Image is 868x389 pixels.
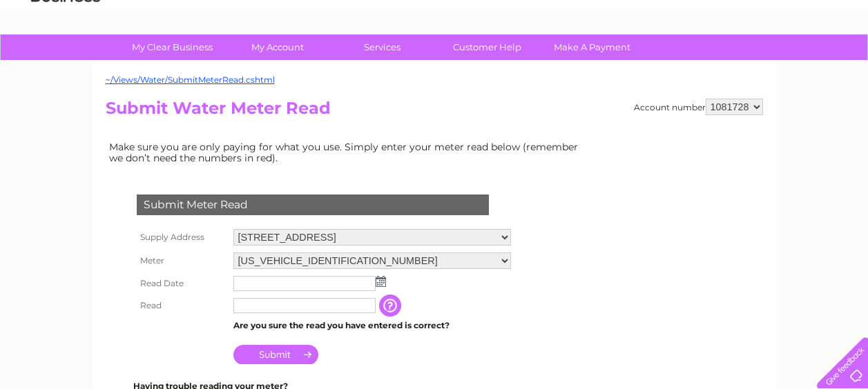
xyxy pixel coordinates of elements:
img: ... [376,276,386,287]
img: logo.png [30,36,101,78]
a: 0333 014 3131 [608,7,703,24]
a: Contact [776,59,810,69]
input: Submit [233,345,318,364]
div: Submit Meter Read [137,194,489,215]
input: Information [379,295,404,317]
a: Blog [748,59,768,69]
a: Make A Payment [535,34,649,60]
th: Supply Address [133,226,230,249]
a: Water [625,59,651,69]
a: My Account [220,34,334,60]
th: Read Date [133,272,230,295]
th: Meter [133,249,230,272]
div: Clear Business is a trading name of Verastar Limited (registered in [GEOGRAPHIC_DATA] No. 3667643... [108,8,761,67]
a: Services [325,34,439,60]
a: My Clear Business [115,34,229,60]
a: Energy [659,59,690,69]
h2: Submit Water Meter Read [106,99,763,125]
td: Are you sure the read you have entered is correct? [230,317,514,335]
div: Account number [634,99,763,115]
a: Customer Help [430,34,544,60]
a: Telecoms [698,59,740,69]
td: Make sure you are only paying for what you use. Simply enter your meter read below (remember we d... [106,138,589,167]
a: ~/Views/Water/SubmitMeterRead.cshtml [106,74,275,85]
th: Read [133,295,230,317]
a: Log out [822,59,855,69]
